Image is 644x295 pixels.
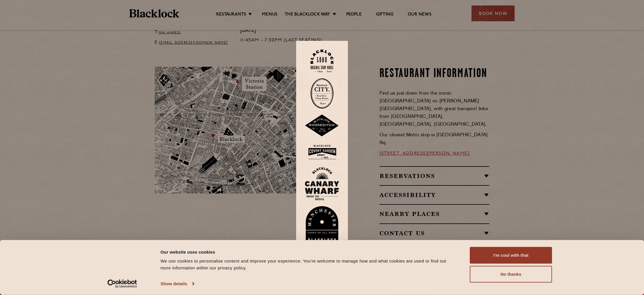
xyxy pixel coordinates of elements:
img: BLA_1470_CoventGarden_Website_Solid.svg [305,143,339,161]
a: Show details [160,279,194,288]
img: Shoreditch-stamp-v2-default.svg [305,114,339,137]
img: BL_Manchester_Logo-bleed.png [305,206,339,246]
img: BL_CW_Logo_Website.svg [305,167,339,200]
img: Soho-stamp-default.svg [310,49,333,73]
div: We use cookies to personalise content and improve your experience. You're welcome to manage how a... [160,258,457,271]
div: Our website uses cookies [160,248,457,255]
img: City-stamp-default.svg [310,78,333,109]
button: No thanks [470,266,552,283]
button: I'm cool with that [470,247,552,264]
a: Usercentrics Cookiebot - opens in a new window [97,279,147,288]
